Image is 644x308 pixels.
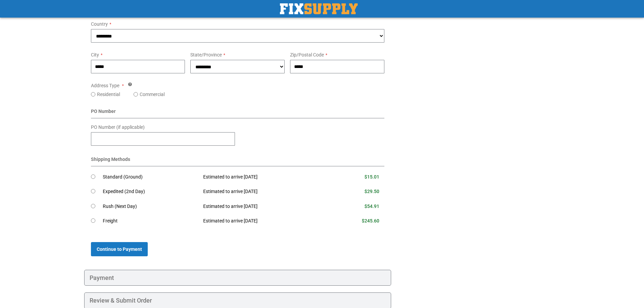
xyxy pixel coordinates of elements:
[362,218,379,223] span: $245.60
[91,21,108,27] span: Country
[91,52,99,57] span: City
[91,124,145,130] span: PO Number (if applicable)
[103,184,198,199] td: Expedited (2nd Day)
[364,174,379,180] span: $15.01
[190,52,222,57] span: State/Province
[198,184,329,199] td: Estimated to arrive [DATE]
[198,214,329,229] td: Estimated to arrive [DATE]
[91,108,385,118] div: PO Number
[280,3,358,14] img: Fix Industrial Supply
[91,156,385,166] div: Shipping Methods
[103,170,198,185] td: Standard (Ground)
[280,3,358,14] a: store logo
[290,52,324,57] span: Zip/Postal Code
[198,199,329,214] td: Estimated to arrive [DATE]
[103,214,198,229] td: Freight
[140,91,165,98] label: Commercial
[103,199,198,214] td: Rush (Next Day)
[97,246,142,252] span: Continue to Payment
[91,83,119,88] span: Address Type
[84,270,391,286] div: Payment
[198,170,329,185] td: Estimated to arrive [DATE]
[364,189,379,194] span: $29.50
[364,204,379,209] span: $54.91
[97,91,120,98] label: Residential
[91,242,148,256] button: Continue to Payment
